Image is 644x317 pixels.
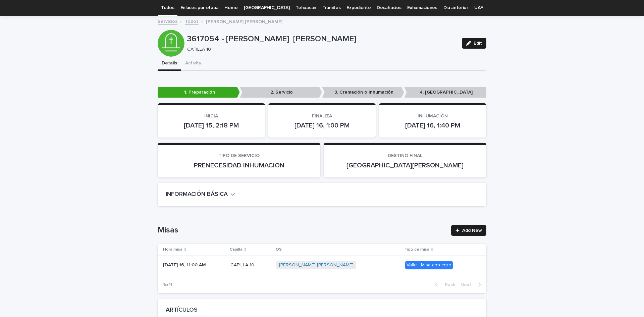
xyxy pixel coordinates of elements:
[430,282,458,288] button: Back
[404,87,486,98] p: 4. [GEOGRAPHIC_DATA]
[405,246,429,253] p: Tipo de misa
[451,225,486,236] a: Add New
[206,17,282,25] p: [PERSON_NAME] [PERSON_NAME]
[163,261,207,268] p: [DATE] 16, 11:00 AM
[166,307,198,314] h2: ARTÍCULOS
[166,121,257,129] p: [DATE] 15, 2:18 PM
[158,256,486,275] tr: [DATE] 16, 11:00 AM[DATE] 16, 11:00 AM CAPILLA 10CAPILLA 10 [PERSON_NAME] [PERSON_NAME] Valle - M...
[166,191,228,198] h2: INFORMACIÓN BÁSICA
[388,153,422,158] span: DESTINO FINAL
[204,114,218,118] span: INICIA
[163,246,182,253] p: Hora misa
[441,282,455,287] span: Back
[158,277,177,293] p: 1 of 1
[158,57,181,71] button: Details
[276,121,368,129] p: [DATE] 16, 1:00 PM
[462,38,486,49] button: Edit
[187,34,457,44] p: 3617054 - [PERSON_NAME] [PERSON_NAME]
[181,57,205,71] button: Activity
[218,153,260,158] span: TIPO DE SERVICIO
[387,121,478,129] p: [DATE] 16, 1:40 PM
[322,87,404,98] p: 3. Cremación o Inhumación
[158,17,177,25] a: Servicios
[279,262,354,268] a: [PERSON_NAME] [PERSON_NAME]
[458,282,486,288] button: Next
[332,161,478,169] p: [GEOGRAPHIC_DATA][PERSON_NAME]
[187,47,454,52] p: CAPILLA 10
[230,246,243,253] p: Capilla
[474,41,482,46] span: Edit
[461,282,475,287] span: Next
[405,261,453,269] div: Valle - Misa con coro
[312,114,332,118] span: FINALIZA
[158,225,447,235] h1: Misas
[166,161,312,169] p: PRENECESIDAD INHUMACION
[158,87,240,98] p: 1. Preparación
[185,17,199,25] a: Todos
[418,114,448,118] span: INHUMACIÓN
[240,87,322,98] p: 2. Servicio
[230,261,256,268] p: CAPILLA 10
[276,246,282,253] p: OS
[166,191,235,198] button: INFORMACIÓN BÁSICA
[462,228,482,233] span: Add New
